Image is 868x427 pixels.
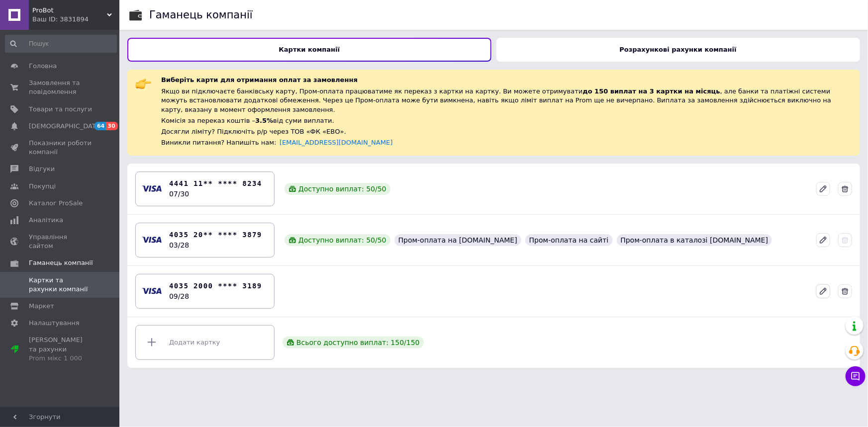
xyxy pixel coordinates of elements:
[283,337,424,348] div: Всього доступно виплат: 150 / 150
[29,122,102,131] span: [DEMOGRAPHIC_DATA]
[525,234,613,246] div: Пром-оплата на сайті
[29,258,93,267] span: Гаманець компанії
[29,319,80,328] span: Налаштування
[29,165,55,173] span: Відгуки
[29,276,92,294] span: Картки та рахунки компанії
[29,182,56,191] span: Покупці
[161,76,358,84] span: Виберіть карти для отримання оплат за замовлення
[29,302,54,311] span: Маркет
[279,46,340,53] b: Картки компанії
[29,233,92,251] span: Управління сайтом
[5,35,117,53] input: Пошук
[29,62,57,71] span: Головна
[255,117,273,124] span: 3.5%
[29,105,92,114] span: Товари та послуги
[95,122,106,130] span: 64
[161,116,852,126] div: Комісія за переказ коштів – від суми виплати.
[280,139,392,146] a: [EMAIL_ADDRESS][DOMAIN_NAME]
[29,139,92,157] span: Показники роботи компанії
[582,87,720,95] span: до 150 виплат на 3 картки на місяць
[29,354,92,363] div: Prom мікс 1 000
[285,234,390,246] div: Доступно виплат: 50 / 50
[161,138,852,147] div: Виникли питання? Напишіть нам:
[29,216,63,225] span: Аналітика
[394,234,521,246] div: Пром-оплата на [DOMAIN_NAME]
[135,76,151,91] img: :point_right:
[161,127,852,136] div: Досягли ліміту? Підключіть р/р через ТОВ «ФК «ЕВО».
[169,190,189,198] time: 07/30
[620,46,737,53] b: Розрахункові рахунки компанії
[149,10,253,20] div: Гаманець компанії
[169,241,189,249] time: 03/28
[32,6,107,15] span: ProBot
[142,328,268,357] div: Додати картку
[846,366,866,386] button: Чат з покупцем
[285,183,390,195] div: Доступно виплат: 50 / 50
[29,79,92,96] span: Замовлення та повідомлення
[29,336,92,363] span: [PERSON_NAME] та рахунки
[29,199,83,208] span: Каталог ProSale
[161,87,852,114] div: Якщо ви підключаєте банківську карту, Пром-оплата працюватиме як переказ з картки на картку. Ви м...
[169,292,189,300] time: 09/28
[106,122,117,130] span: 30
[32,15,119,24] div: Ваш ID: 3831894
[617,234,772,246] div: Пром-оплата в каталозі [DOMAIN_NAME]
